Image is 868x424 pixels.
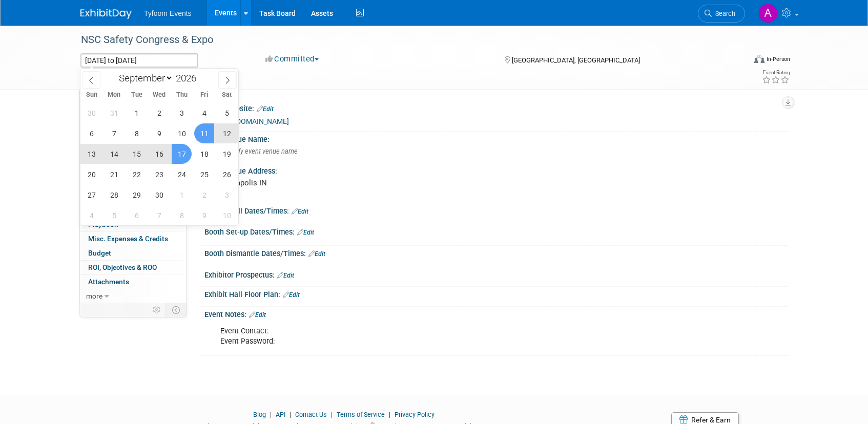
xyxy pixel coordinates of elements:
div: Booth Set-up Dates/Times: [204,224,788,238]
a: Edit [297,229,314,236]
span: September 5, 2026 [217,103,237,123]
span: September 29, 2026 [127,185,147,205]
span: Misc. Expenses & Credits [88,235,168,243]
span: August 30, 2026 [81,103,101,123]
div: Event Venue Address: [204,163,788,176]
span: Specify event venue name [216,147,298,155]
div: Event Website: [204,101,788,114]
a: Edit [277,272,294,279]
td: Personalize Event Tab Strip [148,303,166,316]
a: Travel Reservations [80,132,187,146]
input: Event Start Date - End Date [80,53,198,68]
a: Giveaways [80,161,187,175]
span: August 31, 2026 [104,103,124,123]
span: Attachments [88,278,129,286]
a: Contact Us [295,411,327,418]
a: Edit [292,208,308,215]
div: Booth Dismantle Dates/Times: [204,246,788,259]
span: September 16, 2026 [149,144,169,164]
a: Shipments [80,175,187,189]
span: | [267,411,274,418]
span: Wed [148,92,171,98]
span: September 7, 2026 [104,123,124,143]
a: Asset Reservations [80,146,187,160]
a: Staff [80,118,187,132]
span: Tyfoom Events [144,9,192,17]
span: September 4, 2026 [194,103,214,123]
span: September 28, 2026 [104,185,124,205]
span: September 1, 2026 [127,103,147,123]
select: Month [114,72,173,84]
span: Thu [171,92,193,98]
span: October 5, 2026 [104,205,124,225]
a: Tasks0% [80,204,187,218]
span: September 26, 2026 [217,164,237,184]
span: Tue [126,92,148,98]
span: September 2, 2026 [149,103,169,123]
span: September 25, 2026 [194,164,214,184]
span: | [386,411,393,418]
span: September 22, 2026 [127,164,147,184]
div: In-Person [766,55,790,63]
span: Sat [216,92,238,98]
button: Committed [262,54,323,65]
span: Mon [103,92,126,98]
a: Privacy Policy [395,411,435,418]
div: Event Venue Name: [204,132,788,144]
a: Edit [308,250,325,258]
a: Blog [253,411,266,418]
span: October 3, 2026 [217,185,237,205]
span: September 20, 2026 [81,164,101,184]
span: September 23, 2026 [149,164,169,184]
span: October 4, 2026 [81,205,101,225]
span: September 10, 2026 [172,123,192,143]
span: October 8, 2026 [172,205,192,225]
div: Exhibit Hall Floor Plan: [204,287,788,300]
pre: Indianapolis IN [216,178,436,187]
span: [GEOGRAPHIC_DATA], [GEOGRAPHIC_DATA] [512,56,640,64]
a: Attachments [80,275,187,289]
span: ROI, Objectives & ROO [88,263,157,271]
input: Year [173,72,204,84]
span: September 15, 2026 [127,144,147,164]
a: ROI, Objectives & ROO [80,261,187,274]
span: October 10, 2026 [217,205,237,225]
a: Search [698,5,745,23]
span: Sun [80,92,103,98]
span: | [328,411,335,418]
span: | [287,411,294,418]
a: Misc. Expenses & Credits [80,232,187,246]
span: October 7, 2026 [149,205,169,225]
span: Search [712,10,735,17]
img: Angie Nichols [758,4,778,23]
span: more [86,292,102,300]
span: September 12, 2026 [217,123,237,143]
span: September 11, 2026 [194,123,214,143]
a: API [276,411,285,418]
span: September 19, 2026 [217,144,237,164]
span: October 9, 2026 [194,205,214,225]
div: Event Contact: Event Password: [213,321,675,352]
a: Edit [249,311,266,319]
a: Sponsorships [80,189,187,203]
span: September 3, 2026 [172,103,192,123]
div: Exhibit Hall Dates/Times: [204,203,788,217]
span: September 24, 2026 [172,164,192,184]
span: September 9, 2026 [149,123,169,143]
span: September 8, 2026 [127,123,147,143]
span: Budget [88,249,111,257]
img: Format-Inperson.png [754,55,764,63]
a: Playbook [80,218,187,231]
td: Toggle Event Tabs [166,303,187,316]
span: Fri [193,92,216,98]
span: October 2, 2026 [194,185,214,205]
span: September 21, 2026 [104,164,124,184]
span: September 17, 2026 [172,144,192,164]
span: September 30, 2026 [149,185,169,205]
span: September 18, 2026 [194,144,214,164]
a: Event Information [80,90,187,103]
a: Edit [283,291,300,299]
span: September 14, 2026 [104,144,124,164]
div: Event Notes: [204,307,788,320]
a: Budget [80,246,187,260]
